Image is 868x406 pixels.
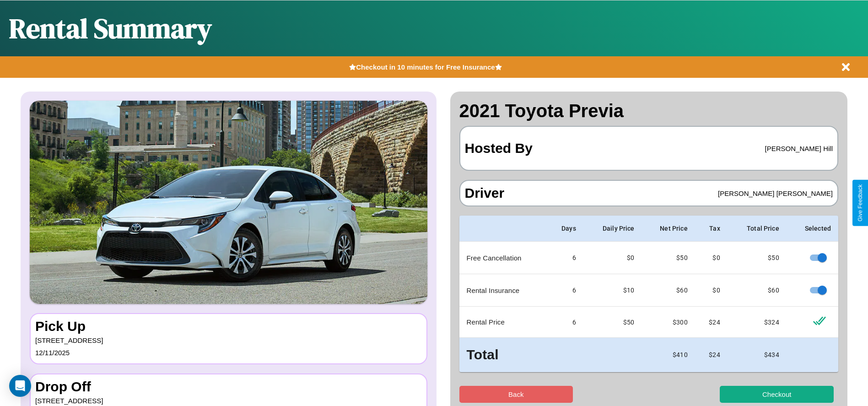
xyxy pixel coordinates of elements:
th: Daily Price [583,216,642,242]
td: $ 60 [728,274,787,307]
td: $ 50 [642,242,695,274]
p: Rental Insurance [467,284,539,297]
td: $ 434 [728,338,787,372]
th: Selected [787,216,838,242]
div: Open Intercom Messenger [9,375,31,397]
th: Days [547,216,583,242]
td: 6 [547,274,583,307]
p: [PERSON_NAME] Hill [765,142,833,155]
td: $ 60 [642,274,695,307]
td: $0 [583,242,642,274]
td: 6 [547,242,583,274]
td: $10 [583,274,642,307]
b: Checkout in 10 minutes for Free Insurance [356,63,495,71]
td: $0 [695,242,728,274]
h1: Rental Summary [9,10,212,47]
th: Tax [695,216,728,242]
h3: Hosted By [465,131,533,165]
td: $ 24 [695,307,728,338]
p: 12 / 11 / 2025 [35,346,422,359]
button: Back [459,386,573,403]
p: [PERSON_NAME] [PERSON_NAME] [718,187,833,200]
h3: Drop Off [35,379,422,395]
p: [STREET_ADDRESS] [35,334,422,346]
table: simple table [459,216,839,372]
td: $ 50 [728,242,787,274]
h3: Pick Up [35,319,422,334]
td: $ 300 [642,307,695,338]
td: $ 50 [583,307,642,338]
h3: Total [467,345,539,365]
td: $ 24 [695,338,728,372]
td: 6 [547,307,583,338]
div: Give Feedback [857,184,863,222]
th: Net Price [642,216,695,242]
p: Free Cancellation [467,252,539,264]
td: $0 [695,274,728,307]
button: Checkout [720,386,834,403]
p: Rental Price [467,316,539,328]
h2: 2021 Toyota Previa [459,101,839,121]
h3: Driver [465,185,505,201]
th: Total Price [728,216,787,242]
td: $ 324 [728,307,787,338]
td: $ 410 [642,338,695,372]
